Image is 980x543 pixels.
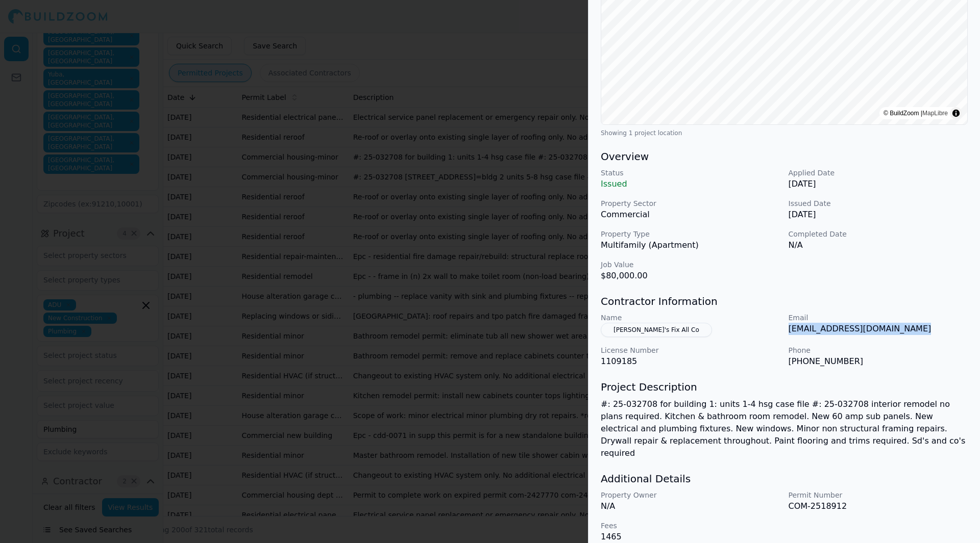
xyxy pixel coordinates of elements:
[601,380,968,394] h3: Project Description
[601,355,780,368] p: 1109185
[789,209,968,221] p: [DATE]
[789,500,968,512] p: COM-2518912
[601,490,780,500] p: Property Owner
[601,178,780,190] p: Issued
[601,323,712,337] button: [PERSON_NAME]'s Fix All Co
[601,313,780,323] p: Name
[601,209,780,221] p: Commercial
[789,168,968,178] p: Applied Date
[789,345,968,355] p: Phone
[601,168,780,178] p: Status
[950,107,962,119] summary: Toggle attribution
[601,531,780,543] p: 1465
[601,260,780,270] p: Job Value
[601,500,780,512] p: N/A
[789,490,968,500] p: Permit Number
[601,149,968,164] h3: Overview
[601,229,780,239] p: Property Type
[601,129,968,137] div: Showing 1 project location
[789,313,968,323] p: Email
[789,198,968,209] p: Issued Date
[601,521,780,531] p: Fees
[789,178,968,190] p: [DATE]
[601,472,968,486] h3: Additional Details
[789,239,968,251] p: N/A
[601,345,780,355] p: License Number
[601,398,968,459] p: #: 25-032708 for building 1: units 1-4 hsg case file #: 25-032708 interior remodel no plans requi...
[789,229,968,239] p: Completed Date
[884,108,948,118] div: © BuildZoom |
[601,270,780,282] p: $80,000.00
[922,110,948,117] a: MapLibre
[601,239,780,251] p: Multifamily (Apartment)
[789,355,968,368] p: [PHONE_NUMBER]
[789,323,968,335] p: [EMAIL_ADDRESS][DOMAIN_NAME]
[601,294,968,308] h3: Contractor Information
[601,198,780,209] p: Property Sector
